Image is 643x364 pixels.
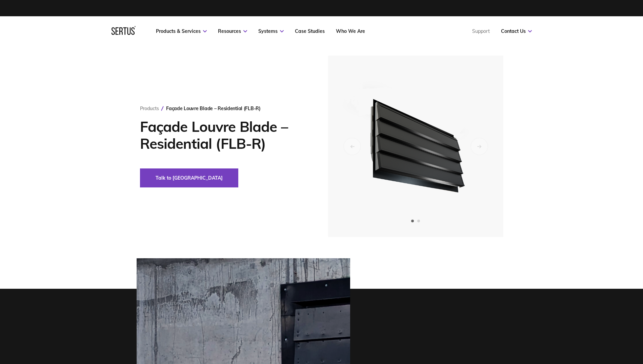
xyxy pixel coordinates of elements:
[344,138,360,155] div: Previous slide
[258,28,284,34] a: Systems
[417,220,420,222] span: Go to slide 2
[336,28,365,34] a: Who We Are
[218,28,247,34] a: Resources
[140,168,238,187] button: Talk to [GEOGRAPHIC_DATA]
[140,118,308,152] h1: Façade Louvre Blade – Residential (FLB-R)
[501,28,532,34] a: Contact Us
[471,138,487,155] div: Next slide
[156,28,207,34] a: Products & Services
[140,105,159,112] a: Products
[472,28,490,34] a: Support
[295,28,325,34] a: Case Studies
